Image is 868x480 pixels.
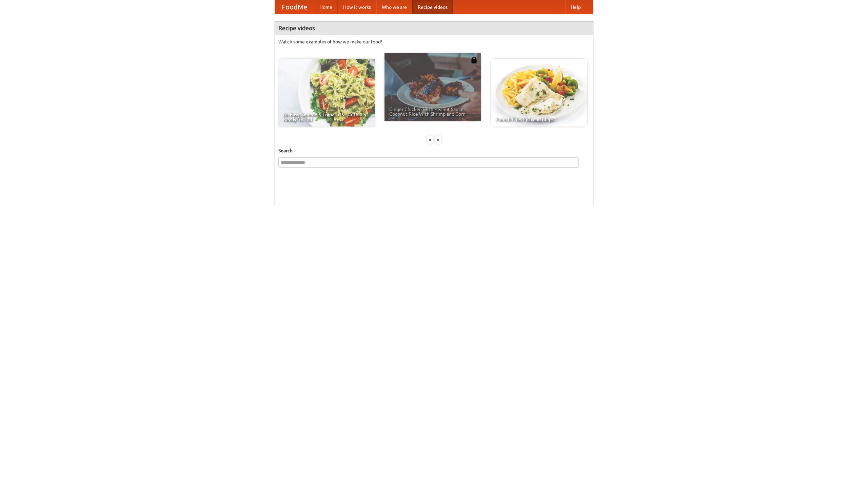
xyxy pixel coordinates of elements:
[491,59,587,127] a: French Fries Fish and Chips
[283,112,370,122] span: An Easy, Summery Tomato Pasta That's Ready for Fall
[376,0,412,14] a: Who we are
[471,57,477,63] img: 483408.png
[278,38,590,45] p: Watch some examples of how we make our food!
[565,0,586,14] a: Help
[278,147,590,154] h5: Search
[275,0,314,14] a: FoodMe
[496,117,583,122] span: French Fries Fish and Chips
[427,135,433,144] div: «
[435,135,441,144] div: »
[338,0,376,14] a: How it works
[278,59,375,127] a: An Easy, Summery Tomato Pasta That's Ready for Fall
[412,0,453,14] a: Recipe videos
[275,21,593,35] h4: Recipe videos
[314,0,338,14] a: Home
